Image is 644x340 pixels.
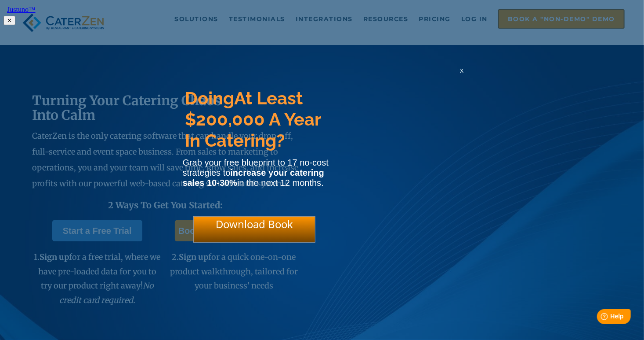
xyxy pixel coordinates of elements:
[185,88,321,151] span: At Least $200,000 A Year In Catering?
[4,16,15,25] button: ✕
[185,88,235,108] span: Doing
[460,66,464,74] span: x
[193,216,315,243] div: Download Book
[216,217,293,231] span: Download Book
[183,158,329,188] span: Grab your free blueprint to 17 no-cost strategies to in the next 12 months.
[566,306,634,330] iframe: Help widget launcher
[455,66,469,84] div: x
[183,168,324,188] strong: increase your catering sales 10-30%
